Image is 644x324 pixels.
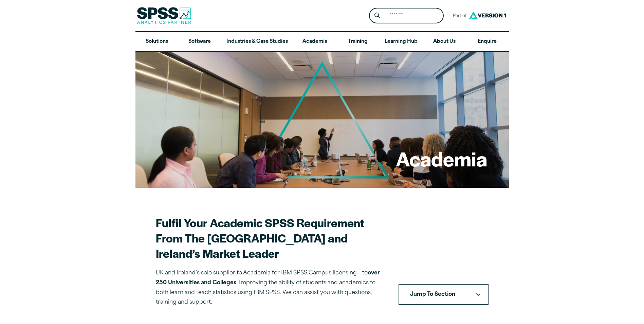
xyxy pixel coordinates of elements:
svg: Downward pointing chevron [476,293,480,296]
button: Search magnifying glass icon [371,10,383,22]
a: Solutions [135,32,178,52]
img: Version1 Logo [467,9,508,22]
span: Part of [449,11,467,21]
a: About Us [423,32,466,52]
a: Training [336,32,379,52]
nav: Table of Contents [399,284,489,305]
form: Site Header Search Form [369,8,444,24]
a: Learning Hub [379,32,423,52]
h2: Fulfil Your Academic SPSS Requirement From The [GEOGRAPHIC_DATA] and Ireland’s Market Leader [156,215,382,261]
button: Jump To SectionDownward pointing chevron [399,284,489,305]
p: UK and Ireland’s sole supplier to Academia for IBM SPSS Campus licensing – to . Improving the abi... [156,268,382,307]
img: SPSS Analytics Partner [137,7,191,24]
a: Software [178,32,221,52]
a: Enquire [466,32,509,52]
h1: Academia [396,145,487,172]
strong: over 250 Universities and Colleges [156,270,380,286]
svg: Search magnifying glass icon [374,13,380,18]
a: Academia [293,32,336,52]
a: Industries & Case Studies [221,32,293,52]
nav: Desktop version of site main menu [135,32,509,52]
